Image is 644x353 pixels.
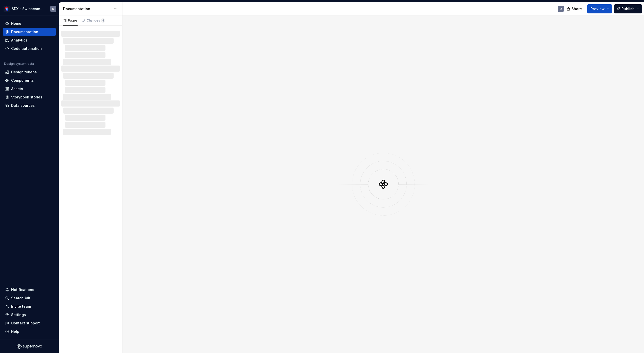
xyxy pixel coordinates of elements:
[11,103,35,108] div: Data sources
[52,7,54,11] div: D
[3,45,56,53] a: Code automation
[4,62,34,66] div: Design system data
[11,21,21,26] div: Home
[11,304,31,309] div: Invite team
[87,18,105,23] div: Changes
[3,327,56,336] button: Help
[11,29,38,34] div: Documentation
[564,4,585,13] button: Share
[3,286,56,294] button: Notifications
[11,78,34,83] div: Components
[63,18,78,23] div: Pages
[3,311,56,319] a: Settings
[11,287,34,292] div: Notifications
[101,18,105,23] span: 4
[3,36,56,44] a: Analytics
[3,28,56,36] a: Documentation
[3,93,56,101] a: Storybook stories
[11,329,19,334] div: Help
[4,6,10,12] img: fc0ed557-73b3-4f8f-bd58-0c7fdd7a87c5.png
[11,70,37,75] div: Design tokens
[614,4,642,13] button: Publish
[571,6,582,11] span: Share
[11,38,27,43] div: Analytics
[12,6,44,11] div: SDX - Swisscom Digital Experience
[3,85,56,93] a: Assets
[587,4,612,13] button: Preview
[3,101,56,110] a: Data sources
[560,7,562,11] div: D
[1,3,58,14] button: SDX - Swisscom Digital ExperienceD
[11,296,30,301] div: Search ⌘K
[63,6,111,11] div: Documentation
[11,46,42,51] div: Code automation
[11,321,40,326] div: Contact support
[17,344,42,349] svg: Supernova Logo
[3,68,56,76] a: Design tokens
[3,302,56,310] a: Invite team
[3,319,56,327] button: Contact support
[3,19,56,28] a: Home
[3,294,56,302] button: Search ⌘K
[11,86,23,91] div: Assets
[11,312,26,317] div: Settings
[621,6,635,11] span: Publish
[3,76,56,85] a: Components
[11,95,42,100] div: Storybook stories
[591,6,605,11] span: Preview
